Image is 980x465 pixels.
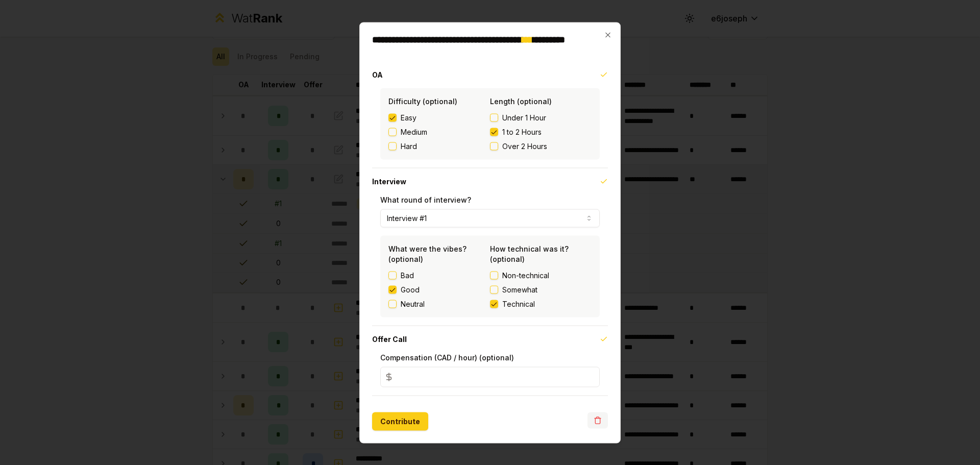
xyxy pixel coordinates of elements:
label: What round of interview? [380,195,471,204]
span: Somewhat [502,284,537,295]
span: Easy [401,112,416,123]
span: Hard [401,141,417,151]
button: Offer Call [372,326,608,352]
span: Technical [502,299,535,309]
label: How technical was it? (optional) [490,244,569,263]
label: What were the vibes? (optional) [388,244,467,263]
label: Compensation (CAD / hour) (optional) [380,353,514,361]
label: Difficulty (optional) [388,96,457,105]
span: 1 to 2 Hours [502,127,542,137]
button: Contribute [372,412,428,430]
div: OA [372,88,608,167]
button: Under 1 Hour [490,113,498,121]
span: Over 2 Hours [502,141,547,151]
button: Medium [388,128,397,136]
span: Under 1 Hour [502,112,546,123]
button: OA [372,61,608,88]
span: Non-technical [502,270,549,280]
button: Interview [372,168,608,194]
span: Medium [401,127,427,137]
label: Length (optional) [490,96,552,105]
label: Neutral [401,299,425,309]
label: Bad [401,270,414,280]
button: Non-technical [490,271,498,279]
button: Over 2 Hours [490,142,498,150]
label: Good [401,284,420,295]
button: Easy [388,113,397,121]
button: Hard [388,142,397,150]
button: Somewhat [490,285,498,293]
div: Offer Call [372,352,608,395]
button: 1 to 2 Hours [490,128,498,136]
button: Technical [490,300,498,308]
div: Interview [372,194,608,325]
